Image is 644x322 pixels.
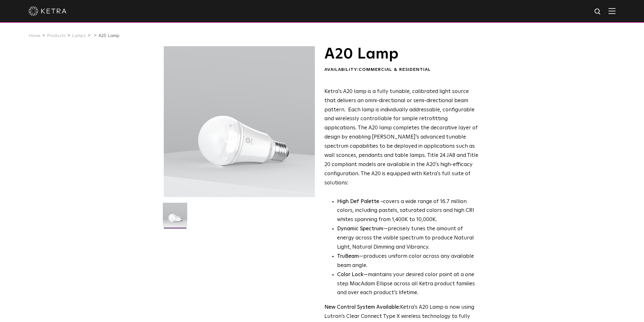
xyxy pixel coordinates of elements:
[324,67,479,73] div: Availability:
[47,34,66,38] a: Products
[324,46,479,62] h1: A20 Lamp
[324,305,400,310] strong: New Control System Available:
[29,34,41,38] a: Home
[337,197,479,225] p: covers a wide range of 16.7 million colors, including pastels, saturated colors and high CRI whit...
[337,254,359,259] strong: TruBeam
[337,252,479,270] li: —produces uniform color across any available beam angle.
[163,203,187,232] img: A20-Lamp-2021-Web-Square
[609,8,615,14] img: Hamburger%20Nav.svg
[29,6,67,16] img: ketra-logo-2019-white
[337,272,363,277] strong: Color Lock
[594,8,602,16] img: search icon
[337,199,383,204] strong: High Def Palette -
[337,226,383,232] strong: Dynamic Spectrum
[337,225,479,252] li: —precisely tunes the amount of energy across the visible spectrum to produce Natural Light, Natur...
[324,89,478,186] span: Ketra's A20 lamp is a fully tunable, calibrated light source that delivers an omni-directional or...
[72,34,86,38] a: Lamps
[337,270,479,298] li: —maintains your desired color point at a one step MacAdam Ellipse across all Ketra product famili...
[99,34,119,38] a: A20 Lamp
[359,67,431,72] span: Commercial & Residential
